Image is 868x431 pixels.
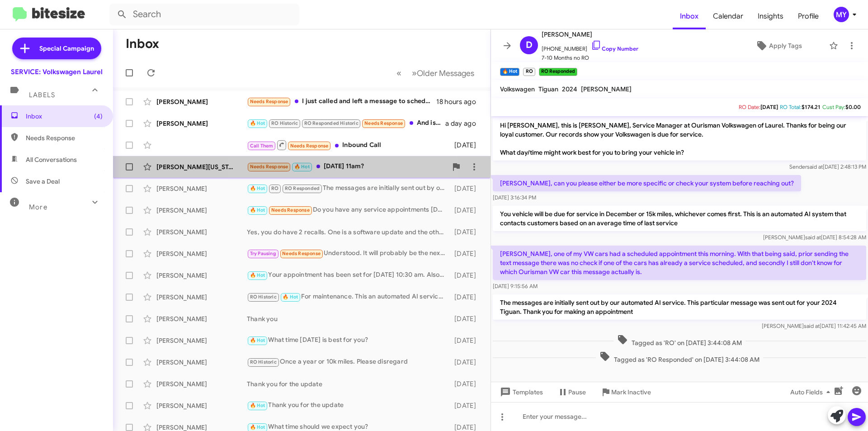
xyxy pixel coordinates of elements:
[450,249,483,258] div: [DATE]
[450,293,483,302] div: [DATE]
[156,358,247,367] div: [PERSON_NAME]
[822,104,845,110] span: Cust Pay:
[26,112,103,121] span: Inbox
[250,207,265,213] span: 🔥 Hot
[769,38,802,54] span: Apply Tags
[789,163,866,170] span: Sender [DATE] 2:48:13 PM
[156,293,247,302] div: [PERSON_NAME]
[282,251,321,256] span: Needs Response
[542,29,638,40] span: [PERSON_NAME]
[450,184,483,193] div: [DATE]
[247,183,450,194] div: The messages are initially sent out by our automated AI service. This particular message was sent...
[271,120,298,126] span: RO Historic
[493,175,801,191] p: [PERSON_NAME], can you please either be more specific or check your system before reaching out?
[247,118,445,128] div: And is there any opportunity for any additional discounts on the $700 tab?
[247,205,450,215] div: Do you have any service appointments [DATE] ?
[591,45,638,52] a: Copy Number
[500,68,519,76] small: 🔥 Hot
[156,271,247,280] div: [PERSON_NAME]
[493,206,866,231] p: You vehicle will be due for service in December or 15k miles, whichever comes first. This is an a...
[283,294,298,300] span: 🔥 Hot
[780,104,802,110] span: RO Total:
[294,164,310,170] span: 🔥 Hot
[156,97,247,106] div: [PERSON_NAME]
[250,251,276,256] span: Try Pausing
[156,401,247,410] div: [PERSON_NAME]
[26,155,77,164] span: All Conversations
[450,206,483,215] div: [DATE]
[250,99,288,104] span: Needs Response
[247,357,450,367] div: Once a year or 10k miles. Please disregard
[760,104,778,110] span: [DATE]
[250,294,277,300] span: RO Historic
[450,271,483,280] div: [DATE]
[250,272,265,278] span: 🔥 Hot
[247,292,450,302] div: For maintenance. This an automated AI service that sends reminders out. Your records show that yo...
[250,403,265,408] span: 🔥 Hot
[285,185,320,191] span: RO Responded
[450,314,483,323] div: [DATE]
[11,67,103,76] div: SERVICE: Volkswagen Laurel
[562,85,577,93] span: 2024
[783,384,841,400] button: Auto Fields
[593,384,658,400] button: Mark Inactive
[94,112,103,121] span: (4)
[156,249,247,258] div: [PERSON_NAME]
[762,322,866,329] span: [PERSON_NAME] [DATE] 11:42:45 AM
[250,185,265,191] span: 🔥 Hot
[498,384,543,400] span: Templates
[156,379,247,388] div: [PERSON_NAME]
[39,44,94,53] span: Special Campaign
[805,234,821,241] span: said at
[271,207,310,213] span: Needs Response
[834,7,849,22] div: MY
[542,53,638,62] span: 7-10 Months no RO
[304,120,359,126] span: RO Responded Historic
[763,234,866,241] span: [PERSON_NAME] [DATE] 8:54:28 AM
[450,358,483,367] div: [DATE]
[613,334,745,347] span: Tagged as 'RO' on [DATE] 3:44:08 AM
[491,384,550,400] button: Templates
[392,64,480,82] nav: Page navigation example
[156,162,247,171] div: [PERSON_NAME][US_STATE]
[673,3,706,29] span: Inbox
[493,283,538,289] span: [DATE] 9:15:56 AM
[706,3,750,29] a: Calendar
[739,104,760,110] span: RO Date:
[450,379,483,388] div: [DATE]
[802,104,821,110] span: $174.21
[156,206,247,215] div: [PERSON_NAME]
[396,67,401,79] span: «
[568,384,586,400] span: Pause
[526,38,533,52] span: D
[417,68,474,78] span: Older Messages
[247,379,450,388] div: Thank you for the update
[271,185,278,191] span: RO
[250,424,265,430] span: 🔥 Hot
[250,120,265,126] span: 🔥 Hot
[493,194,536,201] span: [DATE] 3:16:34 PM
[156,314,247,323] div: [PERSON_NAME]
[804,322,820,329] span: said at
[29,91,55,99] span: Labels
[450,141,483,150] div: [DATE]
[826,7,858,22] button: MY
[542,40,638,53] span: [PHONE_NUMBER]
[26,177,60,186] span: Save a Deal
[290,143,329,149] span: Needs Response
[250,143,274,149] span: Call Them
[791,3,826,29] a: Profile
[247,248,450,259] div: Understood. It will probably be the next 2 weeks, I'm still under 142K.
[750,3,791,29] a: Insights
[109,4,299,25] input: Search
[26,133,103,142] span: Needs Response
[450,227,483,237] div: [DATE]
[406,64,480,82] button: Next
[156,227,247,237] div: [PERSON_NAME]
[247,270,450,280] div: Your appointment has been set for [DATE] 10:30 am. Also, there is a recall for your passenger occ...
[156,184,247,193] div: [PERSON_NAME]
[450,401,483,410] div: [DATE]
[29,203,47,211] span: More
